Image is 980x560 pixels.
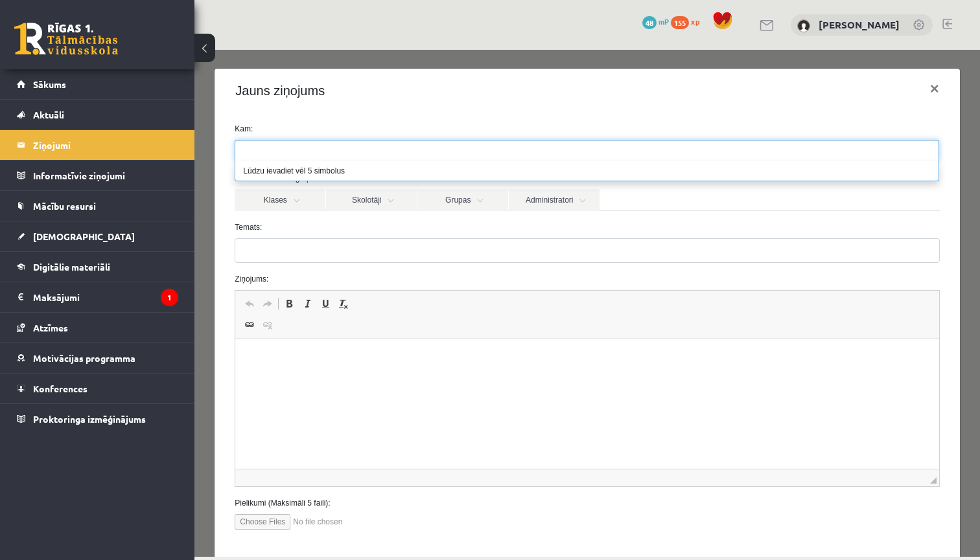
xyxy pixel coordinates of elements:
label: Temats: [30,172,754,183]
a: Sākums [17,69,178,99]
a: Proktoringa izmēģinājums [17,404,178,434]
a: [DEMOGRAPHIC_DATA] [17,221,178,251]
label: Ziņojums: [30,223,754,235]
li: Lūdzu ievadiet vēl 5 simbolus [41,111,744,131]
label: Kam: [30,73,754,85]
a: Unlink [64,267,82,284]
a: Atzīmes [17,313,178,342]
legend: Ziņojumi [33,130,178,160]
a: Remove Format [140,245,158,262]
a: Ziņojumi [17,130,178,160]
a: Redo (⌘+Y) [64,245,82,262]
a: Rīgas 1. Tālmācības vidusskola [14,23,118,55]
span: Konferences [33,383,87,394]
a: 155 xp [671,16,706,27]
a: Informatīvie ziņojumi [17,161,178,190]
button: × [725,21,755,57]
a: Skolotāji [132,139,222,161]
a: Aktuāli [17,100,178,129]
img: Patrīcija Bērziņa [797,19,810,32]
span: Atzīmes [33,322,68,333]
span: [DEMOGRAPHIC_DATA] [33,230,135,242]
a: Mācību resursi [17,191,178,221]
span: Mācību resursi [33,200,96,212]
label: Pielikumi (Maksimāli 5 faili): [30,447,754,459]
span: Motivācijas programma [33,352,135,364]
a: Undo (⌘+Z) [46,245,64,262]
legend: Maksājumi [33,282,178,312]
a: Maksājumi1 [17,282,178,312]
span: Proktoringa izmēģinājums [33,413,146,425]
span: Sākums [33,78,66,90]
a: [PERSON_NAME] [819,18,900,31]
a: Administratori [314,139,405,161]
a: 48 mP [642,16,669,27]
i: 1 [161,289,178,306]
span: Digitālie materiāli [33,261,110,273]
a: Bold (⌘+B) [86,245,104,262]
a: Underline (⌘+U) [122,245,140,262]
a: Digitālie materiāli [17,252,178,282]
span: Aktuāli [33,109,64,120]
span: 48 [642,16,657,29]
span: Drag to resize [736,427,742,434]
label: Izvēlies adresātu grupas: [30,122,754,134]
span: 155 [671,16,689,29]
span: mP [659,16,669,27]
h4: Jauns ziņojums [41,31,130,50]
a: Motivācijas programma [17,343,178,373]
legend: Informatīvie ziņojumi [33,161,178,190]
a: Klases [40,139,131,161]
a: Konferences [17,374,178,403]
span: xp [691,16,699,27]
a: Link (⌘+K) [46,267,64,284]
iframe: Rich Text Editor, wiswyg-editor-47024938364460-1757945114-974 [41,289,744,419]
a: Italic (⌘+I) [104,245,122,262]
a: Grupas [223,139,314,161]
